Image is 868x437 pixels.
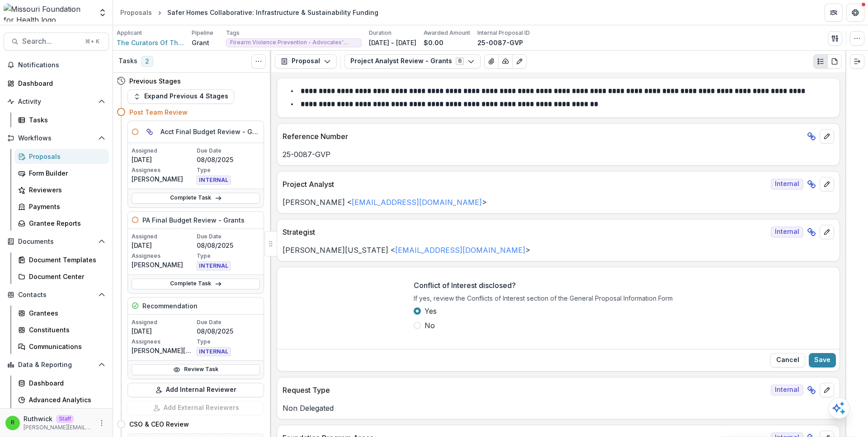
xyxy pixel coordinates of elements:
span: 2 [141,56,153,67]
button: Toggle View Cancelled Tasks [251,54,266,69]
button: Get Help [846,4,864,22]
button: View dependent tasks [142,125,157,139]
p: 25-0087-GVP [283,149,834,160]
button: Proposal [275,54,337,69]
div: Grantees [29,308,102,318]
a: Complete Task [132,193,260,204]
h4: CSO & CEO Review [129,419,189,429]
button: edit [820,225,834,239]
a: Document Center [14,269,109,284]
p: Grant [192,38,209,47]
p: Assignees [132,252,195,260]
p: [DATE] [132,241,195,250]
span: Internal [771,227,803,237]
span: Workflows [18,135,94,142]
span: INTERNAL [197,176,231,185]
button: Open Data & Reporting [4,358,109,372]
h4: Post Team Review [129,107,188,117]
p: [PERSON_NAME] < > [283,197,834,208]
h5: PA Final Budget Review - Grants [142,215,245,225]
p: Ruthwick [24,414,52,423]
a: Complete Task [132,279,260,289]
button: Search... [4,33,109,51]
div: Proposals [120,8,152,17]
p: [PERSON_NAME] [132,174,195,184]
p: Applicant [117,29,142,37]
button: Expand right [850,54,864,69]
p: [PERSON_NAME][EMAIL_ADDRESS][DOMAIN_NAME] [24,423,93,432]
p: Assigned [132,318,195,326]
div: ⌘ + K [83,37,101,46]
button: Add Internal Reviewer [127,383,264,397]
button: Open entity switcher [96,4,109,22]
button: Open AI Assistant [828,397,850,419]
p: Due Date [197,147,260,155]
div: Advanced Analytics [29,395,102,404]
p: Assigned [132,232,195,241]
span: Activity [18,98,94,106]
p: $0.00 [424,38,443,47]
div: Document Center [29,272,102,281]
button: edit [820,129,834,144]
a: Communications [14,339,109,354]
a: Dashboard [4,76,109,91]
button: Open Activity [4,94,109,109]
div: Payments [29,202,102,211]
p: Non Delegated [283,403,834,414]
p: 08/08/2025 [197,155,260,164]
a: The Curators Of The [GEOGRAPHIC_DATA][US_STATE] [117,38,184,47]
span: INTERNAL [197,261,231,270]
p: Internal Proposal ID [477,29,530,37]
button: PDF view [827,54,842,69]
p: Conflict of Interest disclosed? [414,280,516,291]
div: Reviewers [29,185,102,195]
nav: breadcrumb [117,6,382,19]
div: Dashboard [18,79,102,88]
p: [PERSON_NAME][US_STATE] [132,346,195,355]
p: Type [197,338,260,346]
a: Payments [14,199,109,214]
span: Yes [425,306,437,316]
button: edit [820,177,834,191]
button: Plaintext view [813,54,828,69]
div: Ruthwick [11,420,14,426]
div: Document Templates [29,255,102,265]
div: Form Builder [29,168,102,178]
span: Internal [771,385,803,395]
a: Proposals [14,149,109,164]
div: Proposals [29,152,102,161]
p: [PERSON_NAME] [132,260,195,270]
a: Review Task [132,364,260,375]
div: Constituents [29,325,102,335]
p: Type [197,252,260,260]
button: Partners [825,4,843,22]
p: Project Analyst [283,179,767,190]
a: Reviewers [14,182,109,197]
p: Pipeline [192,29,213,37]
p: Staff [56,415,74,423]
div: Tasks [29,115,102,125]
button: View Attached Files [484,54,499,69]
button: Expand Previous 4 Stages [127,89,234,104]
span: Documents [18,238,94,246]
p: Type [197,166,260,174]
button: Open Documents [4,234,109,249]
div: Dashboard [29,378,102,388]
button: edit [820,383,834,397]
p: Assignees [132,338,195,346]
p: [DATE] - [DATE] [369,38,416,47]
span: Data & Reporting [18,361,94,369]
a: Grantees [14,306,109,321]
h3: Tasks [118,57,137,65]
p: 08/08/2025 [197,241,260,250]
p: Duration [369,29,392,37]
div: Safer Homes Collaborative: Infrastructure & Sustainability Funding [167,8,378,17]
a: Dashboard [14,376,109,391]
p: Assignees [132,166,195,174]
p: Tags [226,29,240,37]
h4: Previous Stages [129,76,181,86]
a: Document Templates [14,252,109,267]
h5: Acct Final Budget Review - Grants [160,127,260,136]
p: Awarded Amount [424,29,470,37]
